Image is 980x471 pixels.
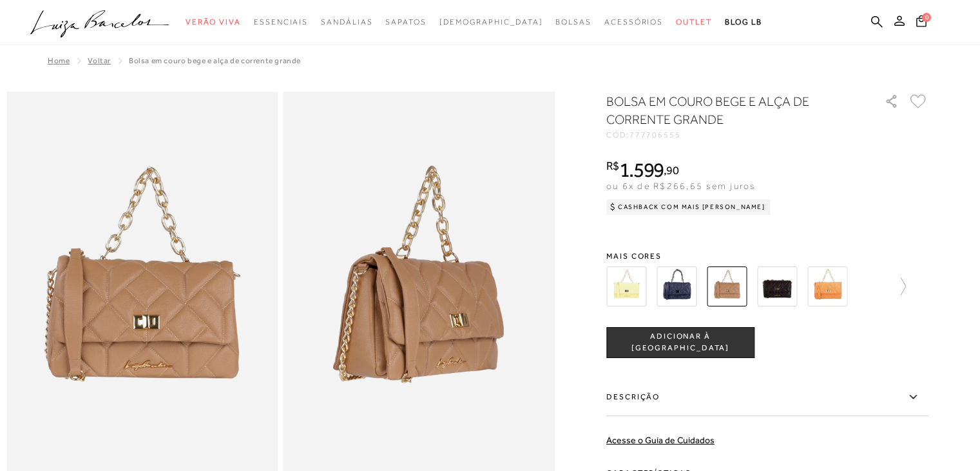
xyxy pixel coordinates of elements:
[606,92,848,128] h1: BOLSA EM COURO BEGE E ALÇA DE CORRENTE GRANDE
[604,17,663,26] span: Acessórios
[606,131,864,139] div: CÓD:
[321,10,372,34] a: categoryNavScreenReaderText
[912,14,930,32] button: 0
[607,331,754,354] span: ADICIONAR À [GEOGRAPHIC_DATA]
[807,266,847,306] img: BOLSA EM COURO LARANJA DAMASCO E ALÇA DE CORRENTE GRANDE
[757,266,797,306] img: BOLSA EM COURO CAFÉ E ALÇA DE CORRENTE GRANDE
[676,17,712,26] span: Outlet
[555,17,591,26] span: Bolsas
[254,10,308,34] a: categoryNavScreenReaderText
[321,17,372,26] span: Sandálias
[619,158,664,181] span: 1.599
[48,56,70,65] a: Home
[606,199,771,215] div: Cashback com Mais [PERSON_NAME]
[606,252,928,260] span: Mais cores
[555,10,591,34] a: categoryNavScreenReaderText
[725,10,762,34] a: BLOG LB
[385,10,426,34] a: categoryNavScreenReaderText
[707,266,747,306] img: BOLSA EM COURO BEGE E ALÇA DE CORRENTE GRANDE
[129,56,301,65] span: BOLSA EM COURO BEGE E ALÇA DE CORRENTE GRANDE
[725,17,762,26] span: BLOG LB
[439,10,543,34] a: noSubCategoriesText
[254,17,308,26] span: Essenciais
[629,130,681,139] span: 777706555
[606,379,928,416] label: Descrição
[606,181,755,191] span: ou 6x de R$266,65 sem juros
[606,266,646,306] img: BOLSA EM COURO AMARELO PALHA E ALÇA DE CORRENTE GRANDE
[676,10,712,34] a: categoryNavScreenReaderText
[186,17,241,26] span: Verão Viva
[664,165,678,176] i: ,
[606,327,754,358] button: ADICIONAR À [GEOGRAPHIC_DATA]
[186,10,241,34] a: categoryNavScreenReaderText
[606,435,715,445] a: Acesse o Guia de Cuidados
[922,13,931,22] span: 0
[439,17,543,26] span: [DEMOGRAPHIC_DATA]
[606,160,619,172] i: R$
[385,17,426,26] span: Sapatos
[88,56,111,65] a: Voltar
[604,10,663,34] a: categoryNavScreenReaderText
[666,163,678,177] span: 90
[657,266,697,306] img: BOLSA EM COURO AZUL ATLÂNTICO E ALÇA DE CORRENTE GRANDE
